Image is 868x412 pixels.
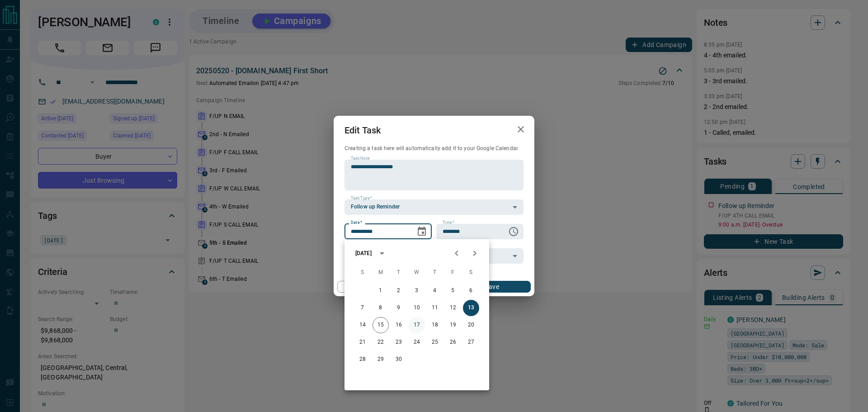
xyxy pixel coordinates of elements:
[354,334,371,350] button: 21
[463,300,479,316] button: 13
[373,317,389,333] button: 15
[391,283,407,299] button: 2
[466,244,484,262] button: Next month
[445,283,461,299] button: 5
[448,244,466,262] button: Previous month
[409,334,425,350] button: 24
[334,116,392,145] h2: Edit Task
[463,334,479,350] button: 27
[374,246,390,261] button: calendar view is open, switch to year view
[373,351,389,368] button: 29
[351,195,372,201] label: Task Type
[463,264,479,282] span: Saturday
[391,351,407,368] button: 30
[409,317,425,333] button: 17
[351,156,369,161] label: Task Note
[445,264,461,282] span: Friday
[445,317,461,333] button: 19
[427,300,443,316] button: 11
[373,334,389,350] button: 22
[427,283,443,299] button: 4
[463,317,479,333] button: 20
[427,317,443,333] button: 18
[391,334,407,350] button: 23
[427,334,443,350] button: 25
[391,264,407,282] span: Tuesday
[354,300,371,316] button: 7
[391,300,407,316] button: 9
[445,334,461,350] button: 26
[355,249,372,257] div: [DATE]
[443,220,454,226] label: Time
[463,283,479,299] button: 6
[445,300,461,316] button: 12
[505,223,523,241] button: Choose time, selected time is 9:00 AM
[354,264,371,282] span: Sunday
[453,281,531,293] button: Save
[344,199,524,215] div: Follow up Reminder
[351,220,362,226] label: Date
[391,317,407,333] button: 16
[373,300,389,316] button: 8
[337,281,415,293] button: Cancel
[354,317,371,333] button: 14
[373,264,389,282] span: Monday
[354,351,371,368] button: 28
[409,264,425,282] span: Wednesday
[413,223,431,241] button: Choose date, selected date is Sep 13, 2025
[344,145,524,152] p: Creating a task here will automatically add it to your Google Calendar.
[409,300,425,316] button: 10
[409,283,425,299] button: 3
[427,264,443,282] span: Thursday
[373,283,389,299] button: 1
